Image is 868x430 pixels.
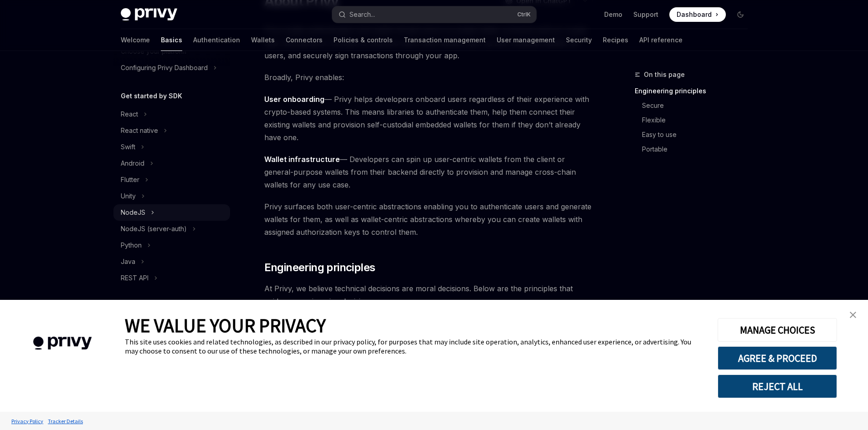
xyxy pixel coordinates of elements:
[677,10,712,19] span: Dashboard
[642,98,755,113] a: Secure
[603,29,628,51] a: Recipes
[121,29,150,51] a: Welcome
[121,62,208,73] div: Configuring Privy Dashboard
[642,127,755,142] a: Easy to use
[642,113,755,127] a: Flexible
[125,314,326,337] span: WE VALUE YOUR PRIVACY
[264,71,593,84] span: Broadly, Privy enables:
[121,8,177,21] img: dark logo
[644,69,685,80] span: On this page
[844,306,862,324] a: close banner
[121,174,139,185] div: Flutter
[639,29,683,51] a: API reference
[121,109,138,120] div: React
[517,11,531,18] span: Ctrl K
[264,95,324,104] strong: User onboarding
[121,142,135,152] div: Swift
[161,29,182,51] a: Basics
[121,256,135,267] div: Java
[121,240,142,251] div: Python
[121,191,136,202] div: Unity
[251,29,275,51] a: Wallets
[332,6,536,23] button: Search...CtrlK
[46,413,85,429] a: Tracker Details
[497,29,555,51] a: User management
[286,29,323,51] a: Connectors
[733,7,748,22] button: Toggle dark mode
[635,84,755,98] a: Engineering principles
[264,155,340,164] strong: Wallet infrastructure
[669,7,726,22] a: Dashboard
[264,282,593,308] span: At Privy, we believe technical decisions are moral decisions. Below are the principles that guide...
[718,374,837,398] button: REJECT ALL
[121,158,144,169] div: Android
[264,93,593,144] span: — Privy helps developers onboard users regardless of their experience with crypto-based systems. ...
[121,207,145,218] div: NodeJS
[404,29,486,51] a: Transaction management
[121,223,187,234] div: NodeJS (server-auth)
[264,153,593,191] span: — Developers can spin up user-centric wallets from the client or general-purpose wallets from the...
[334,29,393,51] a: Policies & controls
[125,337,704,355] div: This site uses cookies and related technologies, as described in our privacy policy, for purposes...
[264,260,375,275] span: Engineering principles
[604,10,622,19] a: Demo
[349,9,375,20] div: Search...
[718,346,837,370] button: AGREE & PROCEED
[642,142,755,157] a: Portable
[566,29,592,51] a: Security
[121,273,149,283] div: REST API
[718,318,837,342] button: MANAGE CHOICES
[264,200,593,238] span: Privy surfaces both user-centric abstractions enabling you to authenticate users and generate wal...
[850,312,856,318] img: close banner
[121,91,182,101] h5: Get started by SDK
[121,125,158,136] div: React native
[193,29,240,51] a: Authentication
[633,10,658,19] a: Support
[14,324,111,363] img: company logo
[9,413,46,429] a: Privacy Policy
